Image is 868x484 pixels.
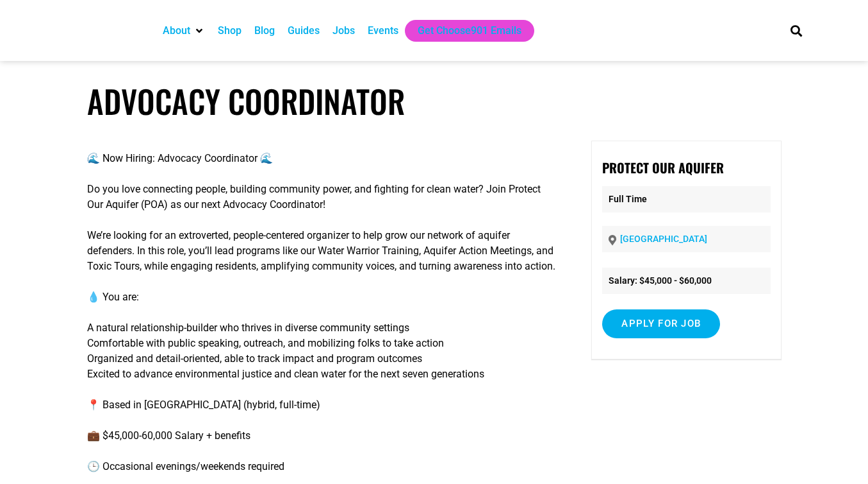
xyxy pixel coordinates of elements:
[87,397,557,413] p: 📍 Based in [GEOGRAPHIC_DATA] (hybrid, full-time)
[87,459,557,474] p: 🕒 Occasional evenings/weekends required
[87,228,557,274] p: We’re looking for an extroverted, people-centered organizer to help grow our network of aquifer d...
[87,428,557,444] p: 💼 $45,000-60,000 Salary + benefits
[87,151,557,166] p: 🌊 Now Hiring: Advocacy Coordinator 🌊
[87,320,557,382] p: A natural relationship-builder who thrives in diverse community settings Comfortable with public ...
[87,290,557,305] p: 💧 You are:
[163,23,190,39] a: About
[288,23,320,39] a: Guides
[332,23,355,39] a: Jobs
[418,23,521,39] a: Get Choose901 Emails
[602,268,770,294] li: Salary: $45,000 - $60,000
[218,23,242,39] a: Shop
[87,182,557,212] p: Do you love connecting people, building community power, and fighting for clean water? Join Prote...
[368,23,398,39] a: Events
[620,234,707,244] a: [GEOGRAPHIC_DATA]
[156,20,769,42] nav: Main nav
[87,82,782,120] h1: Advocacy Coordinator
[602,309,720,338] input: Apply for job
[602,186,770,212] p: Full Time
[785,20,807,41] div: Search
[156,20,211,42] div: About
[602,158,724,177] strong: Protect Our Aquifer
[254,23,275,39] a: Blog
